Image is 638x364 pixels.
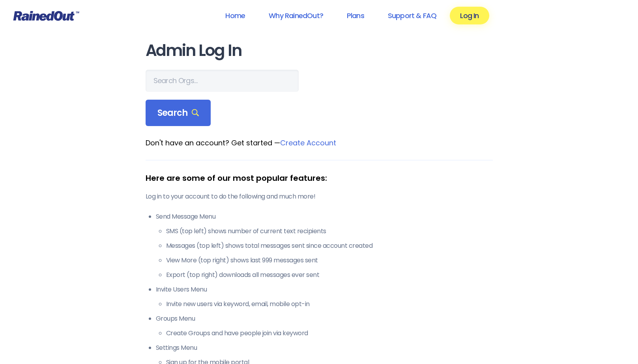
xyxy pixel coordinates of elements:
li: Send Message Menu [156,212,493,280]
li: Create Groups and have people join via keyword [166,329,493,338]
li: Messages (top left) shows total messages sent since account created [166,241,493,251]
li: Invite Users Menu [156,285,493,309]
div: Here are some of our most popular features: [146,172,493,184]
li: View More (top right) shows last 999 messages sent [166,256,493,265]
h1: Admin Log In [146,42,493,59]
a: Home [215,7,255,24]
p: Log in to your account to do the following and much more! [146,192,493,201]
a: Create Account [280,138,336,148]
a: Plans [337,7,374,24]
a: Log In [450,7,489,24]
li: Groups Menu [156,314,493,338]
a: Why RainedOut? [258,7,333,24]
li: Invite new users via keyword, email, mobile opt-in [166,299,493,309]
li: SMS (top left) shows number of current text recipients [166,227,493,236]
li: Export (top right) downloads all messages ever sent [166,270,493,280]
div: Search [146,100,211,126]
input: Search Orgs… [146,70,299,92]
span: Search [157,108,199,119]
a: Support & FAQ [378,7,447,24]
